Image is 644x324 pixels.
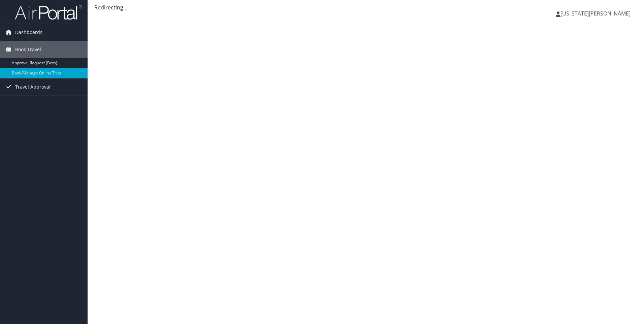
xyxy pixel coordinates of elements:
[15,24,42,41] span: Dashboards
[15,4,82,20] img: airportal-logo.png
[556,3,637,24] a: [US_STATE][PERSON_NAME]
[94,3,637,11] div: Redirecting...
[15,41,41,58] span: Book Travel
[560,10,631,17] span: [US_STATE][PERSON_NAME]
[15,78,51,95] span: Travel Approval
